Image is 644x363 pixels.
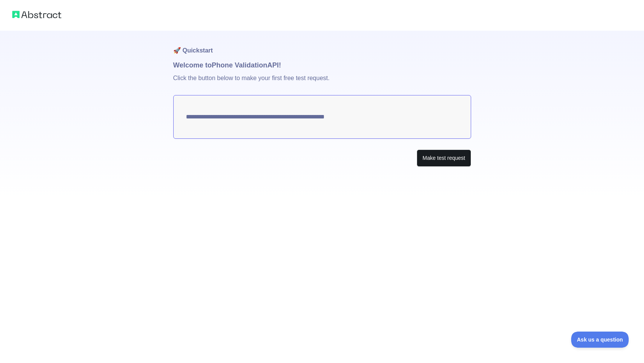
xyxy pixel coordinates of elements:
[173,71,471,95] p: Click the button below to make your first free test request.
[173,31,471,60] h1: 🚀 Quickstart
[12,9,61,20] img: Abstract logo
[571,332,629,348] iframe: Toggle Customer Support
[417,149,471,167] button: Make test request
[173,60,471,71] h1: Welcome to Phone Validation API!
